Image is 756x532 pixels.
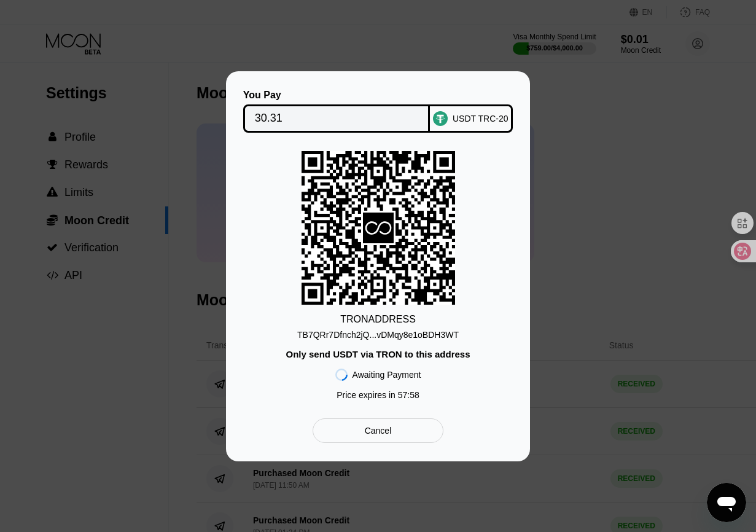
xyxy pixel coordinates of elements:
[244,90,512,133] div: You PayUSDT TRC-20
[337,390,419,400] div: Price expires in
[398,390,419,400] span: 57 : 58
[365,425,392,436] div: Cancel
[243,90,431,101] div: You Pay
[453,114,509,123] div: USDT TRC-20
[286,349,470,359] div: Only send USDT via TRON to this address
[297,330,459,340] div: TB7QRr7Dfnch2jQ...vDMqy8e1oBDH3WT
[340,314,416,325] div: TRON ADDRESS
[353,370,421,380] div: Awaiting Payment
[707,483,746,522] iframe: 用于启动消息传送窗口的按钮，正在对话
[297,325,459,340] div: TB7QRr7Dfnch2jQ...vDMqy8e1oBDH3WT
[313,418,443,443] div: Cancel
